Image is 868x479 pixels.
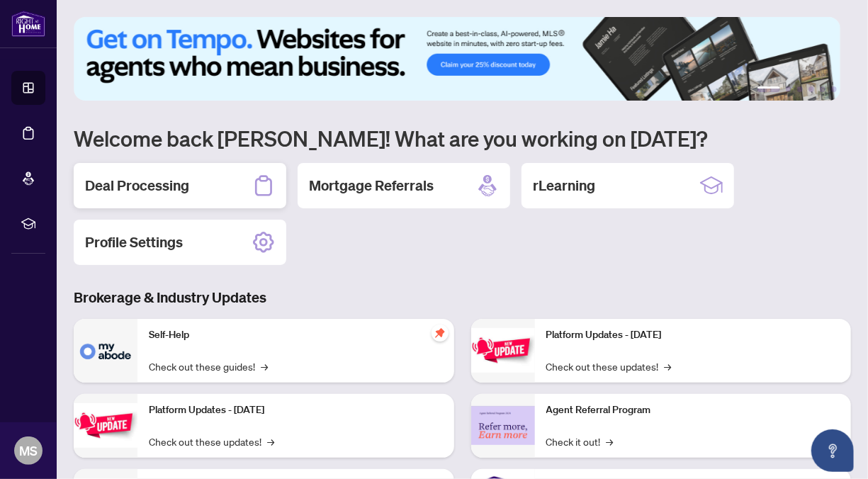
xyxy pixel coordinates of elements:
button: 1 [757,86,780,92]
button: 5 [820,86,825,92]
button: 4 [808,86,814,92]
img: Slide 0 [74,17,840,101]
span: → [607,434,614,449]
img: logo [11,11,45,37]
h2: Deal Processing [85,176,189,196]
span: pushpin [432,325,449,342]
img: Platform Updates - September 16, 2025 [74,403,137,448]
img: Platform Updates - June 23, 2025 [471,328,535,373]
h2: Mortgage Referrals [309,176,434,196]
button: Open asap [811,429,854,472]
button: 3 [797,86,803,92]
button: 6 [831,86,837,92]
h2: rLearning [533,176,595,196]
h2: Profile Settings [85,232,183,252]
span: → [267,434,274,449]
h1: Welcome back [PERSON_NAME]! What are you working on [DATE]? [74,125,851,152]
p: Platform Updates - [DATE] [546,327,840,343]
p: Agent Referral Program [546,402,840,418]
span: → [665,359,672,374]
span: → [261,359,268,374]
img: Agent Referral Program [471,406,535,445]
img: Self-Help [74,319,137,383]
a: Check out these updates!→ [149,434,274,449]
a: Check out these guides!→ [149,359,268,374]
a: Check out these updates!→ [546,359,672,374]
a: Check it out!→ [546,434,614,449]
p: Platform Updates - [DATE] [149,402,443,418]
span: MS [19,441,38,461]
p: Self-Help [149,327,443,343]
button: 2 [786,86,791,92]
h3: Brokerage & Industry Updates [74,288,851,308]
